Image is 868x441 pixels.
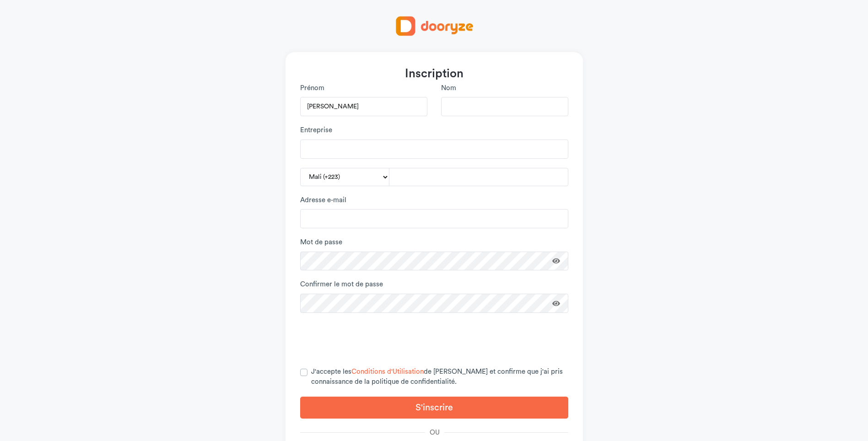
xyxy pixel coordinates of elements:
h1: Inscription [300,67,568,81]
label: Nom [441,83,456,94]
label: Confirmer le mot de passe [300,280,383,290]
iframe: reCAPTCHA [300,322,439,358]
label: Entreprise [300,125,332,136]
label: Prénom [300,83,324,94]
label: J'accepte les de [PERSON_NAME] et confirme que j'ai pris connaissance de la politique de confiden... [311,367,568,387]
a: Conditions d'Utilisation [351,368,424,375]
label: Adresse e-mail [300,195,346,206]
img: Logo [393,14,475,38]
span: ou [425,428,444,438]
button: S'inscrire [300,397,568,419]
label: Mot de passe [300,237,342,248]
